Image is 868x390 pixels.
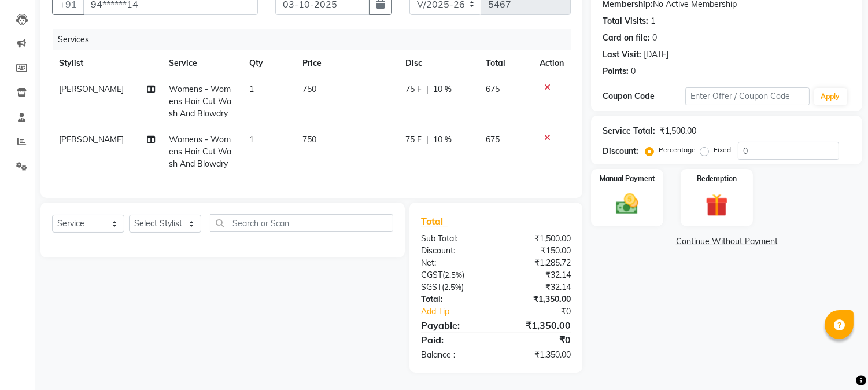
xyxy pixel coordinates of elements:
span: 1 [249,84,254,94]
div: Discount: [412,245,496,257]
th: Total [479,50,533,76]
div: ₹32.14 [496,269,580,281]
div: Service Total: [603,125,655,137]
div: ( ) [412,269,496,281]
span: | [426,83,429,95]
th: Stylist [52,50,162,76]
div: 1 [651,15,655,27]
span: Womens - Womens Hair Cut Wash And Blowdry [169,84,231,119]
div: ₹1,500.00 [496,233,580,245]
div: Last Visit: [603,49,641,61]
span: Womens - Womens Hair Cut Wash And Blowdry [169,134,231,169]
span: 750 [302,84,316,94]
div: Coupon Code [603,90,685,102]
div: ₹0 [496,333,580,347]
input: Enter Offer / Coupon Code [685,87,809,105]
span: 75 F [405,134,422,146]
th: Service [162,50,242,76]
th: Action [533,50,571,76]
span: CGST [421,270,442,280]
span: 10 % [433,83,452,95]
div: Paid: [412,333,496,347]
th: Qty [242,50,296,76]
div: Sub Total: [412,233,496,245]
img: _gift.svg [699,191,735,219]
th: Price [296,50,398,76]
div: Points: [603,65,629,78]
button: Apply [814,88,847,105]
span: 75 F [405,83,422,95]
div: ₹0 [510,306,580,318]
div: ₹32.14 [496,281,580,293]
div: Balance : [412,349,496,361]
div: ₹150.00 [496,245,580,257]
img: _cash.svg [609,191,645,217]
span: 2.5% [444,282,461,292]
span: 10 % [433,134,452,146]
a: Continue Without Payment [593,236,860,248]
label: Redemption [697,174,737,184]
span: | [426,134,429,146]
div: ( ) [412,281,496,293]
div: Total: [412,293,496,306]
div: Payable: [412,318,496,332]
span: [PERSON_NAME] [59,84,124,94]
input: Search or Scan [210,214,393,232]
div: 0 [631,65,636,78]
div: ₹1,500.00 [660,125,696,137]
th: Disc [398,50,479,76]
div: [DATE] [644,49,668,61]
span: 750 [302,134,316,145]
div: Total Visits: [603,15,648,27]
div: ₹1,285.72 [496,257,580,269]
div: Net: [412,257,496,269]
div: 0 [652,32,657,44]
span: 2.5% [445,270,462,279]
span: 675 [486,134,500,145]
div: ₹1,350.00 [496,349,580,361]
span: Total [421,215,448,227]
label: Manual Payment [600,174,655,184]
div: ₹1,350.00 [496,318,580,332]
span: SGST [421,282,442,292]
label: Fixed [714,145,731,155]
span: [PERSON_NAME] [59,134,124,145]
div: Card on file: [603,32,650,44]
span: 675 [486,84,500,94]
div: Services [53,29,579,50]
div: Discount: [603,145,638,157]
span: 1 [249,134,254,145]
a: Add Tip [412,306,510,318]
label: Percentage [659,145,696,155]
div: ₹1,350.00 [496,293,580,306]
